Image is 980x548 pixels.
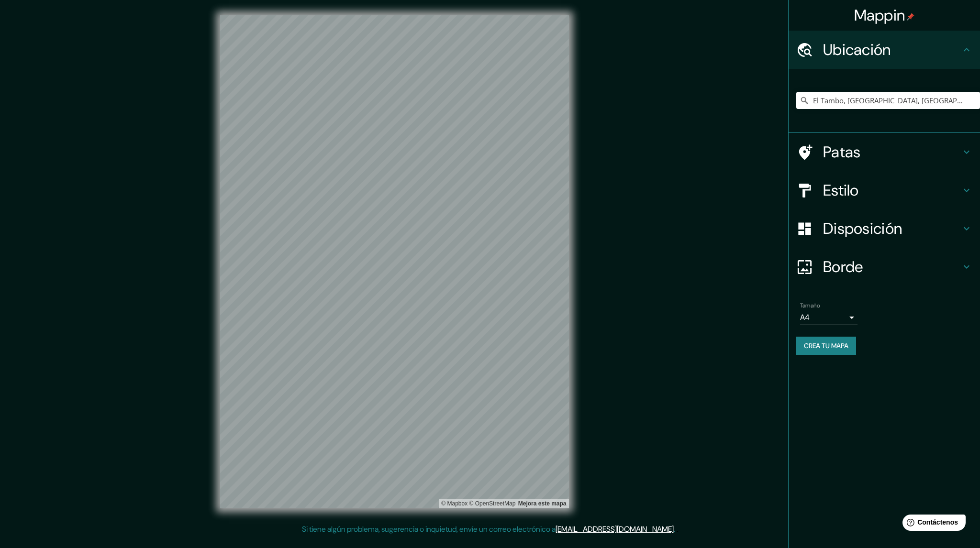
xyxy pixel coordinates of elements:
font: Disposición [823,219,902,239]
button: Crea tu mapa [796,337,856,355]
font: © Mapbox [441,500,468,507]
a: Mapbox [441,500,468,507]
a: Mapa de calles abierto [469,500,516,507]
font: . [675,524,677,534]
iframe: Lanzador de widgets de ayuda [895,511,969,537]
font: Borde [823,257,863,277]
font: Patas [823,142,861,162]
font: Ubicación [823,40,891,60]
img: pin-icon.png [907,13,914,21]
input: Elige tu ciudad o zona [796,92,980,109]
div: Estilo [789,171,980,209]
div: Disposición [789,209,980,248]
font: . [677,524,679,534]
font: Mejora este mapa [518,500,567,507]
div: Patas [789,133,980,171]
font: . [674,524,675,534]
font: Mappin [854,5,905,25]
a: [EMAIL_ADDRESS][DOMAIN_NAME] [556,524,674,534]
font: A4 [800,312,810,322]
font: © OpenStreetMap [469,500,516,507]
a: Map feedback [518,500,567,507]
div: Borde [789,248,980,286]
font: Crea tu mapa [804,341,848,350]
div: A4 [800,310,857,325]
font: Estilo [823,180,859,200]
canvas: Mapa [220,15,569,508]
font: Si tiene algún problema, sugerencia o inquietud, envíe un correo electrónico a [302,524,556,534]
font: Tamaño [800,302,820,309]
div: Ubicación [789,31,980,69]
